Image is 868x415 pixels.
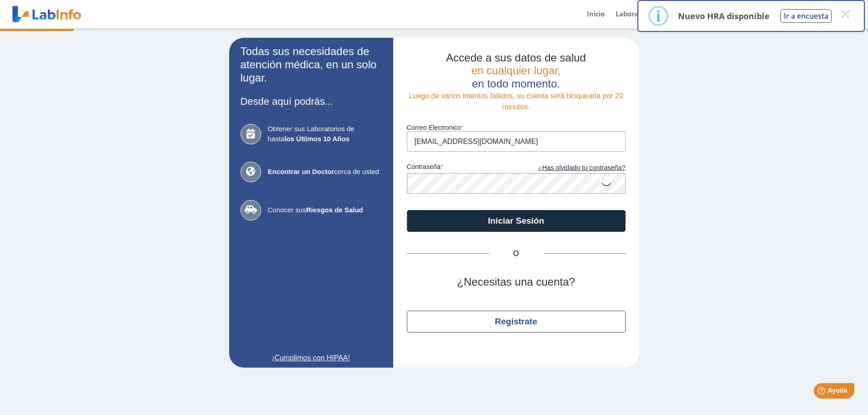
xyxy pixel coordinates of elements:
h2: ¿Necesitas una cuenta? [407,276,626,289]
span: Obtener sus Laboratorios de hasta [268,124,382,144]
span: en todo momento. [472,77,560,90]
span: Accede a sus datos de salud [446,51,586,64]
span: cerca de usted [268,167,382,177]
span: Luego de varios intentos fallidos, su cuenta será bloqueada por 20 minutos. [409,92,623,111]
a: ¡Cumplimos con HIPAA! [241,353,382,364]
h3: Desde aquí podrás... [241,96,382,107]
span: Conocer sus [268,205,382,215]
span: O [489,248,544,259]
label: contraseña [407,163,516,173]
h2: Todas sus necesidades de atención médica, en un solo lugar. [241,45,382,84]
a: ¿Has olvidado tu contraseña? [516,163,626,173]
div: i [656,8,661,24]
button: Iniciar Sesión [407,210,626,232]
button: Ir a encuesta [781,9,832,23]
iframe: Help widget launcher [787,379,858,405]
label: Correo Electronico [407,124,626,131]
b: Riesgos de Salud [306,206,363,214]
b: los Últimos 10 Años [284,135,349,143]
p: Nuevo HRA disponible [678,10,770,21]
b: Encontrar un Doctor [268,168,334,175]
button: Close this dialog [837,6,853,22]
button: Regístrate [407,311,626,333]
span: en cualquier lugar, [471,64,560,77]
